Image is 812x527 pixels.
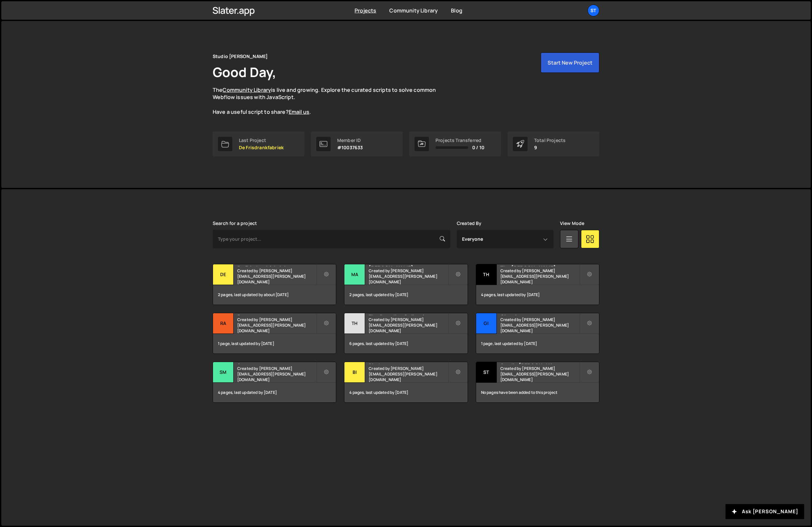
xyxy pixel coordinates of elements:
[476,264,599,305] a: Th The [PERSON_NAME] Created by [PERSON_NAME][EMAIL_ADDRESS][PERSON_NAME][DOMAIN_NAME] 4 pages, l...
[237,268,316,285] small: Created by [PERSON_NAME][EMAIL_ADDRESS][PERSON_NAME][DOMAIN_NAME]
[534,138,566,143] div: Total Projects
[560,221,584,226] label: View Mode
[476,334,599,354] div: 1 page, last updated by [DATE]
[239,145,284,150] p: De Frisdrankfabriek
[237,362,316,364] h2: Smove
[237,317,316,334] small: Created by [PERSON_NAME][EMAIL_ADDRESS][PERSON_NAME][DOMAIN_NAME]
[389,7,438,14] a: Community Library
[239,138,284,143] div: Last Project
[213,334,336,354] div: 1 page, last updated by [DATE]
[222,86,271,93] a: Community Library
[369,362,448,364] h2: Birch
[476,362,497,383] div: St
[237,366,316,382] small: Created by [PERSON_NAME][EMAIL_ADDRESS][PERSON_NAME][DOMAIN_NAME]
[344,285,467,305] div: 2 pages, last updated by [DATE]
[213,86,449,116] p: The is live and growing. Explore the curated scripts to solve common Webflow issues with JavaScri...
[344,362,365,383] div: Bi
[355,7,376,14] a: Projects
[500,264,579,266] h2: The [PERSON_NAME]
[369,317,448,334] small: Created by [PERSON_NAME][EMAIL_ADDRESS][PERSON_NAME][DOMAIN_NAME]
[344,383,467,402] div: 4 pages, last updated by [DATE]
[289,108,309,115] a: Email us
[213,362,336,403] a: Sm Smove Created by [PERSON_NAME][EMAIL_ADDRESS][PERSON_NAME][DOMAIN_NAME] 4 pages, last updated ...
[213,313,336,354] a: Ra Ranger Created by [PERSON_NAME][EMAIL_ADDRESS][PERSON_NAME][DOMAIN_NAME] 1 page, last updated ...
[213,313,234,334] div: Ra
[500,366,579,382] small: Created by [PERSON_NAME][EMAIL_ADDRESS][PERSON_NAME][DOMAIN_NAME]
[500,317,579,334] small: Created by [PERSON_NAME][EMAIL_ADDRESS][PERSON_NAME][DOMAIN_NAME]
[476,313,599,354] a: Gi Gispol Created by [PERSON_NAME][EMAIL_ADDRESS][PERSON_NAME][DOMAIN_NAME] 1 page, last updated ...
[344,313,365,334] div: Th
[213,132,304,156] a: Last Project De Frisdrankfabriek
[344,264,365,285] div: Ma
[369,268,448,285] small: Created by [PERSON_NAME][EMAIL_ADDRESS][PERSON_NAME][DOMAIN_NAME]
[237,313,316,315] h2: Ranger
[213,63,276,81] h1: Good Day,
[369,264,448,266] h2: [PERSON_NAME]
[213,285,336,305] div: 2 pages, last updated by about [DATE]
[344,334,467,354] div: 6 pages, last updated by [DATE]
[369,313,448,315] h2: The Branding Collective
[476,264,497,285] div: Th
[344,264,468,305] a: Ma [PERSON_NAME] Created by [PERSON_NAME][EMAIL_ADDRESS][PERSON_NAME][DOMAIN_NAME] 2 pages, last ...
[435,138,484,143] div: Projects Transferred
[534,145,566,150] p: 9
[588,5,599,16] a: St
[500,362,579,364] h2: Studio [PERSON_NAME]
[725,504,804,519] button: Ask [PERSON_NAME]
[344,362,468,403] a: Bi Birch Created by [PERSON_NAME][EMAIL_ADDRESS][PERSON_NAME][DOMAIN_NAME] 4 pages, last updated ...
[213,264,234,285] div: De
[213,230,450,248] input: Type your project...
[369,366,448,382] small: Created by [PERSON_NAME][EMAIL_ADDRESS][PERSON_NAME][DOMAIN_NAME]
[472,145,484,150] span: 0 / 10
[500,268,579,285] small: Created by [PERSON_NAME][EMAIL_ADDRESS][PERSON_NAME][DOMAIN_NAME]
[213,52,268,60] div: Studio [PERSON_NAME]
[337,138,363,143] div: Member ID
[344,313,468,354] a: Th The Branding Collective Created by [PERSON_NAME][EMAIL_ADDRESS][PERSON_NAME][DOMAIN_NAME] 6 pa...
[476,362,599,403] a: St Studio [PERSON_NAME] Created by [PERSON_NAME][EMAIL_ADDRESS][PERSON_NAME][DOMAIN_NAME] No page...
[476,285,599,305] div: 4 pages, last updated by [DATE]
[476,383,599,402] div: No pages have been added to this project
[213,383,336,402] div: 4 pages, last updated by [DATE]
[541,52,599,73] button: Start New Project
[213,264,336,305] a: De De Frisdrankfabriek Created by [PERSON_NAME][EMAIL_ADDRESS][PERSON_NAME][DOMAIN_NAME] 2 pages,...
[476,313,497,334] div: Gi
[500,313,579,315] h2: Gispol
[213,362,234,383] div: Sm
[451,7,462,14] a: Blog
[213,221,257,226] label: Search for a project
[237,264,316,266] h2: De Frisdrankfabriek
[457,221,482,226] label: Created By
[337,145,363,150] p: #10037633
